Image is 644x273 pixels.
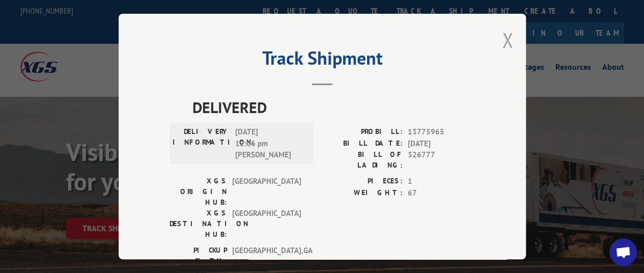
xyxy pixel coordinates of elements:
label: WEIGHT: [322,187,403,199]
span: [GEOGRAPHIC_DATA] [232,176,301,208]
label: XGS DESTINATION HUB: [170,208,227,240]
span: [DATE] [408,138,475,149]
button: Close modal [502,26,513,53]
span: [DATE] 12:06 pm [PERSON_NAME] [235,126,304,161]
div: Open chat [609,238,637,266]
span: 1 [408,176,475,187]
span: 13775965 [408,126,475,138]
label: BILL DATE: [322,138,403,149]
label: PICKUP CITY: [170,245,227,266]
label: BILL OF LADING: [322,149,403,171]
span: DELIVERED [192,96,475,119]
label: XGS ORIGIN HUB: [170,176,227,208]
label: PROBILL: [322,126,403,138]
h2: Track Shipment [170,51,475,70]
span: 67 [408,187,475,199]
span: [GEOGRAPHIC_DATA] , GA [232,245,301,266]
span: [GEOGRAPHIC_DATA] [232,208,301,240]
label: PIECES: [322,176,403,187]
label: DELIVERY INFORMATION: [173,126,230,161]
span: 326777 [408,149,475,171]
